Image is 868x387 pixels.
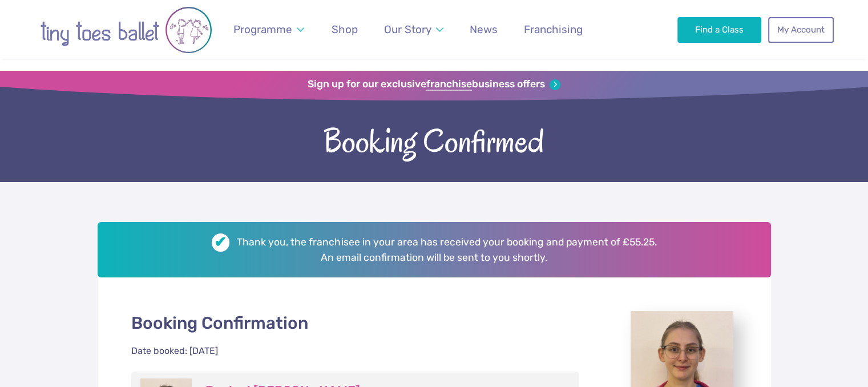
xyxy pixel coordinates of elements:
span: Shop [332,23,358,36]
a: Sign up for our exclusivefranchisebusiness offers [308,78,560,91]
strong: franchise [426,78,472,91]
h2: Thank you, the franchisee in your area has received your booking and payment of £55.25. An email ... [98,222,771,277]
span: Programme [233,23,292,36]
a: Franchising [518,16,588,43]
p: Booking Confirmation [131,311,580,334]
div: Date booked: [DATE] [131,345,218,357]
a: Find a Class [677,17,761,42]
a: Programme [228,16,309,43]
a: Our Story [378,16,449,43]
span: Franchising [524,23,583,36]
span: Our Story [384,23,431,36]
a: Shop [326,16,364,43]
img: tiny toes ballet [35,6,217,54]
a: My Account [768,17,833,42]
span: News [470,23,498,36]
a: News [464,16,503,43]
